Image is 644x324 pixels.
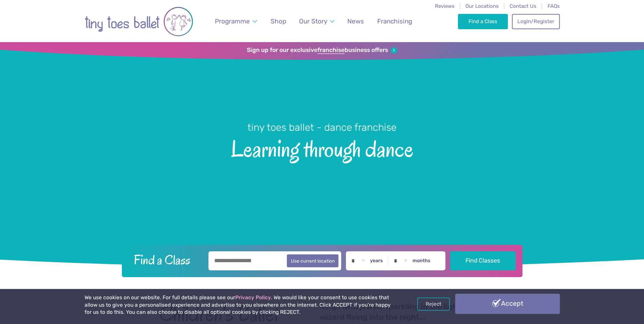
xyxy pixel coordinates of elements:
[412,258,430,264] label: months
[247,47,397,54] a: Sign up for our exclusivefranchisebusiness offers
[296,13,337,29] a: Our Story
[465,3,499,9] a: Our Locations
[235,294,271,301] a: Privacy Policy
[271,17,286,25] span: Shop
[247,122,397,133] small: tiny toes ballet - dance franchise
[455,294,560,313] a: Accept
[344,13,367,29] a: News
[512,14,559,29] a: Login/Register
[85,4,193,39] img: tiny toes ballet
[287,254,339,267] button: Use current location
[85,294,393,316] p: We use cookies on our website. For full details please see our . We would like your consent to us...
[548,3,560,9] a: FAQs
[317,47,345,54] strong: franchise
[370,258,383,264] label: years
[450,251,516,270] button: Find Classes
[347,17,364,25] span: News
[417,298,450,310] a: Reject
[215,17,250,25] span: Programme
[299,17,327,25] span: Our Story
[510,3,536,9] a: Contact Us
[435,3,455,9] a: Reviews
[267,13,289,29] a: Shop
[377,17,412,25] span: Franchising
[374,13,415,29] a: Franchising
[12,134,632,162] span: Learning through dance
[211,13,260,29] a: Programme
[128,251,204,268] h2: Find a Class
[458,14,508,29] a: Find a Class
